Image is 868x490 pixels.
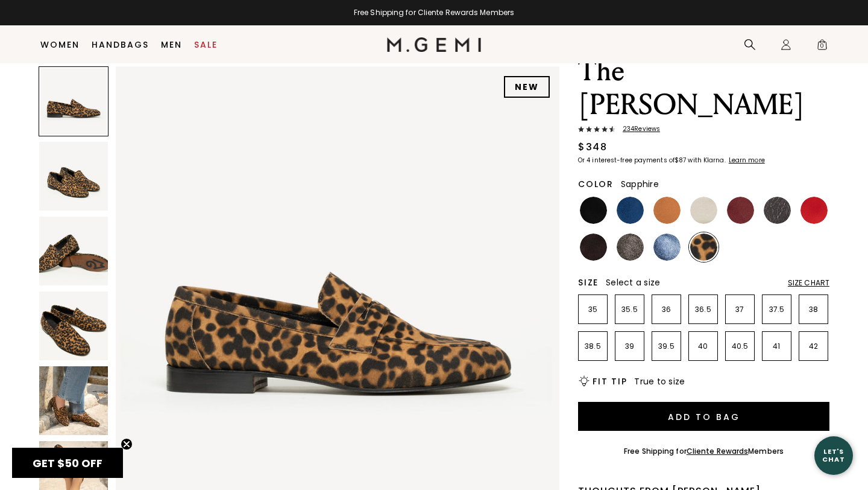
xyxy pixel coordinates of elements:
klarna-placement-style-body: with Klarna [688,156,727,165]
span: 0 [816,41,828,53]
p: 35.5 [615,305,644,314]
img: The Sacca Donna [39,366,108,435]
img: Light Oatmeal [690,197,717,224]
div: NEW [504,76,550,98]
img: Sunset Red [800,197,828,224]
p: 36.5 [689,305,717,314]
img: Dark Chocolate [580,234,607,261]
a: Handbags [92,40,149,49]
h2: Fit Tip [593,377,627,386]
button: Close teaser [121,438,133,450]
a: Learn more [728,157,765,164]
a: Sale [194,40,218,49]
p: 40.5 [726,342,754,351]
img: Sapphire [653,234,681,261]
span: Sapphire [621,178,659,190]
div: $348 [578,140,607,154]
img: Burgundy [727,197,754,224]
h2: Color [578,179,614,189]
img: Luggage [653,197,681,224]
div: Let's Chat [814,448,853,463]
p: 36 [652,305,681,314]
span: GET $50 OFF [33,456,102,471]
klarna-placement-style-body: Or 4 interest-free payments of [578,156,675,165]
img: The Sacca Donna [39,142,108,211]
span: True to size [634,375,685,387]
h1: The [PERSON_NAME] [578,54,829,122]
img: Black [580,197,607,224]
p: 41 [763,342,791,351]
p: 42 [799,342,828,351]
img: Leopard [690,234,717,261]
p: 37 [726,305,754,314]
klarna-placement-style-amount: $87 [675,156,686,165]
a: Cliente Rewards [687,446,749,456]
a: Women [40,40,80,49]
img: The Sacca Donna [39,217,108,285]
p: 35 [579,305,607,314]
a: 234Reviews [578,126,829,135]
klarna-placement-style-cta: Learn more [729,156,765,165]
img: M.Gemi [387,37,482,52]
p: 40 [689,342,717,351]
span: Select a size [606,276,660,288]
a: Men [161,40,182,49]
div: Free Shipping for Members [624,447,784,456]
p: 39 [615,342,644,351]
h2: Size [578,278,599,287]
img: Cocoa [617,234,644,261]
img: Dark Gunmetal [764,197,791,224]
img: The Sacca Donna [39,291,108,360]
div: GET $50 OFFClose teaser [12,448,123,478]
span: 234 Review s [615,126,660,133]
p: 38 [799,305,828,314]
p: 38.5 [579,342,607,351]
div: Size Chart [788,278,829,288]
button: Add to Bag [578,402,829,431]
p: 37.5 [763,305,791,314]
img: Navy [617,197,644,224]
p: 39.5 [652,342,681,351]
